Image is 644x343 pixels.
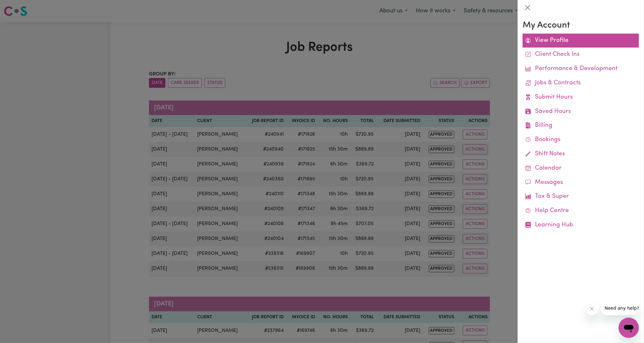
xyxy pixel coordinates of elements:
h3: My Account [523,20,639,31]
a: Calendar [523,161,639,176]
a: Messages [523,176,639,190]
button: Close [523,3,533,13]
a: Submit Hours [523,90,639,105]
a: Jobs & Contracts [523,76,639,90]
iframe: Button to launch messaging window [619,318,639,338]
a: Bookings [523,133,639,147]
a: Tax & Super [523,190,639,204]
span: Need any help? [4,4,38,10]
a: Client Check Ins [523,48,639,62]
iframe: Close message [586,302,598,315]
a: Billing [523,119,639,133]
a: Help Centre [523,204,639,218]
a: View Profile [523,34,639,48]
a: Saved Hours [523,105,639,119]
a: Learning Hub [523,218,639,232]
a: Shift Notes [523,147,639,161]
a: Performance & Development [523,62,639,76]
iframe: Message from company [601,301,639,315]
